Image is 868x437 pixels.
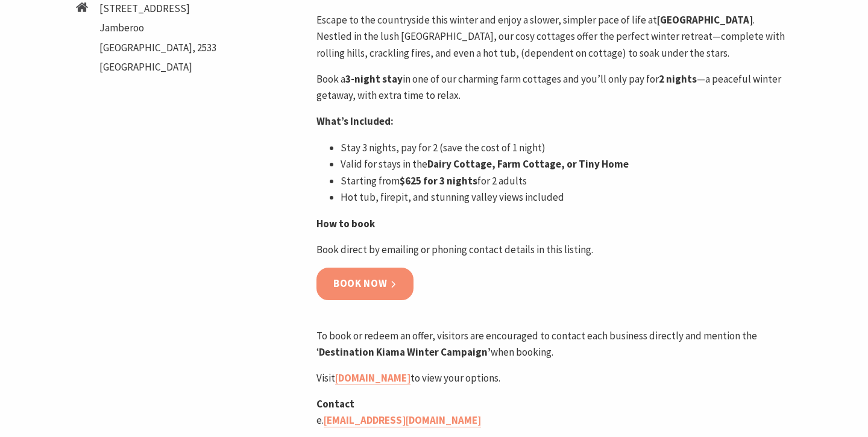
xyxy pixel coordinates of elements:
[99,1,216,17] li: [STREET_ADDRESS]
[319,345,491,359] strong: Destination Kiama Winter Campaign’
[316,115,394,128] strong: What’s Included:
[341,173,789,189] p: Starting from for 2 adults
[316,370,789,386] p: Visit to view your options.
[99,20,216,36] li: Jamberoo
[427,157,629,171] strong: Dairy Cottage, Farm Cottage, or Tiny Home
[345,72,403,86] strong: 3-night stay
[659,72,697,86] strong: 2 nights
[99,59,216,75] li: [GEOGRAPHIC_DATA]
[316,242,789,258] p: Book direct by emailing or phoning contact details in this listing.
[316,217,375,230] strong: How to book
[316,396,789,429] p: e.
[99,40,216,56] li: [GEOGRAPHIC_DATA], 2533
[324,413,481,427] a: [EMAIL_ADDRESS][DOMAIN_NAME]
[341,156,789,172] p: Valid for stays in the
[341,189,789,206] p: Hot tub, firepit, and stunning valley views included
[657,13,753,27] strong: [GEOGRAPHIC_DATA]
[316,71,789,104] p: Book a in one of our charming farm cottages and you’ll only pay for —a peaceful winter getaway, w...
[316,397,354,410] strong: Contact
[400,174,477,187] strong: $625 for 3 nights
[335,371,410,385] a: [DOMAIN_NAME]
[316,268,414,300] a: Book now
[316,12,789,61] p: Escape to the countryside this winter and enjoy a slower, simpler pace of life at . Nestled in th...
[341,140,789,156] p: Stay 3 nights, pay for 2 (save the cost of 1 night)
[316,328,789,360] p: To book or redeem an offer, visitors are encouraged to contact each business directly and mention...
